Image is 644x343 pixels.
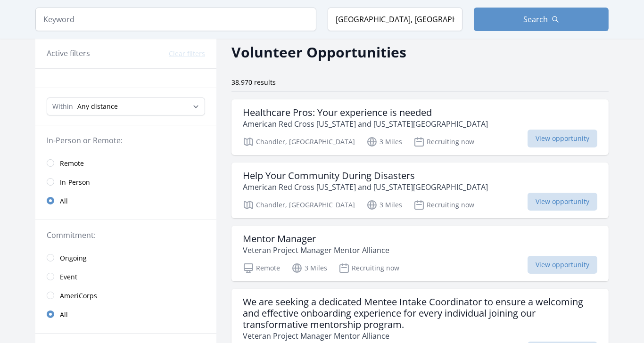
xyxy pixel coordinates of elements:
[366,199,402,211] p: 3 Miles
[243,199,355,211] p: Chandler, [GEOGRAPHIC_DATA]
[243,118,488,130] p: American Red Cross [US_STATE] and [US_STATE][GEOGRAPHIC_DATA]
[328,8,462,31] input: Location
[243,170,488,181] h3: Help Your Community During Disasters
[474,8,609,31] button: Search
[231,226,609,281] a: Mentor Manager Veteran Project Manager Mentor Alliance Remote 3 Miles Recruiting now View opportu...
[47,135,205,146] legend: In-Person or Remote:
[35,286,216,305] a: AmeriCorps
[528,130,597,147] span: View opportunity
[523,14,548,25] span: Search
[231,78,276,87] span: 38,970 results
[413,199,474,211] p: Recruiting now
[35,305,216,324] a: All
[35,172,216,191] a: In-Person
[60,310,68,319] span: All
[60,178,90,187] span: In-Person
[60,196,68,206] span: All
[35,8,316,31] input: Keyword
[243,262,280,274] p: Remote
[60,253,87,263] span: Ongoing
[243,181,488,193] p: American Red Cross [US_STATE] and [US_STATE][GEOGRAPHIC_DATA]
[47,48,90,59] h3: Active filters
[243,330,597,342] p: Veteran Project Manager Mentor Alliance
[243,296,597,330] h3: We are seeking a dedicated Mentee Intake Coordinator to ensure a welcoming and effective onboardi...
[60,159,84,168] span: Remote
[243,233,389,245] h3: Mentor Manager
[60,272,77,282] span: Event
[35,267,216,286] a: Event
[243,245,389,256] p: Veteran Project Manager Mentor Alliance
[413,136,474,147] p: Recruiting now
[169,49,205,58] button: Clear filters
[231,41,406,63] h2: Volunteer Opportunities
[47,98,205,115] select: Search Radius
[528,193,597,211] span: View opportunity
[35,248,216,267] a: Ongoing
[35,191,216,210] a: All
[366,136,402,147] p: 3 Miles
[231,163,609,218] a: Help Your Community During Disasters American Red Cross [US_STATE] and [US_STATE][GEOGRAPHIC_DATA...
[243,136,355,147] p: Chandler, [GEOGRAPHIC_DATA]
[47,229,205,241] legend: Commitment:
[243,107,488,118] h3: Healthcare Pros: Your experience is needed
[291,262,327,274] p: 3 Miles
[339,262,399,274] p: Recruiting now
[60,291,97,301] span: AmeriCorps
[528,256,597,274] span: View opportunity
[231,99,609,155] a: Healthcare Pros: Your experience is needed American Red Cross [US_STATE] and [US_STATE][GEOGRAPHI...
[35,154,216,172] a: Remote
